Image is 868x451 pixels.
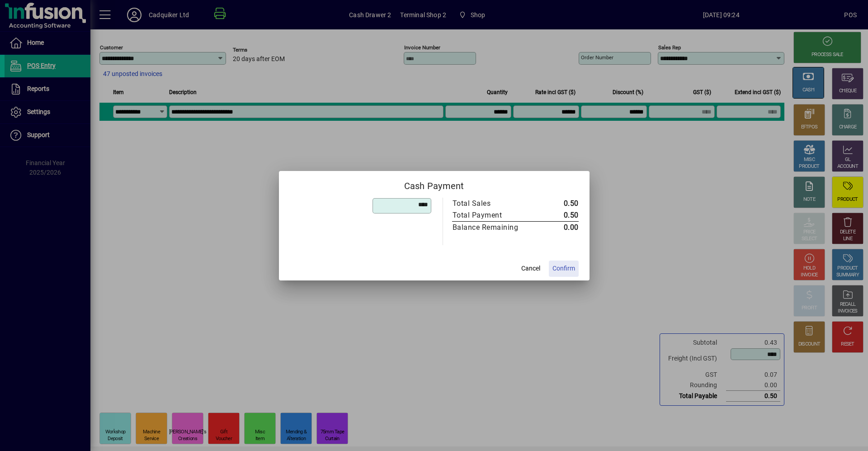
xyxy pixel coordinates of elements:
[453,222,528,233] div: Balance Remaining
[516,261,545,277] button: Cancel
[452,209,538,222] td: Total Payment
[521,264,540,273] span: Cancel
[538,198,579,209] td: 0.50
[549,261,579,277] button: Confirm
[538,209,579,222] td: 0.50
[452,198,538,209] td: Total Sales
[552,264,575,273] span: Confirm
[279,171,590,197] h2: Cash Payment
[538,221,579,233] td: 0.00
